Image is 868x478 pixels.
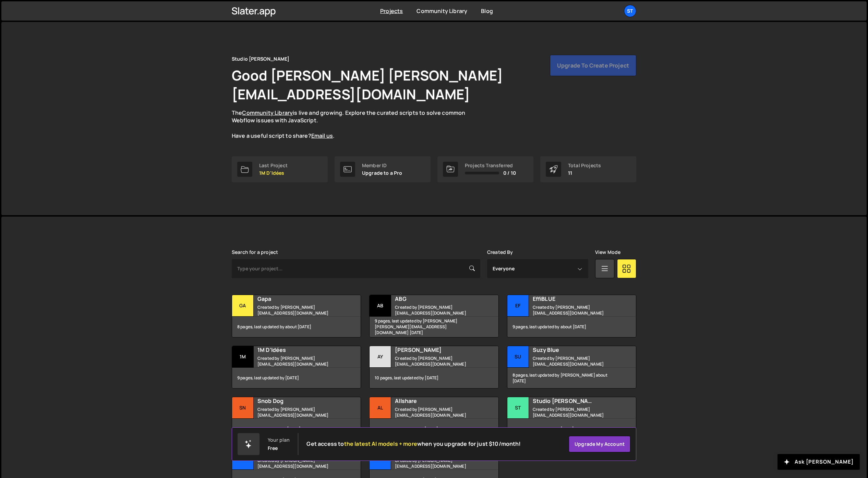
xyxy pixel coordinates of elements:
a: AB ABG Created by [PERSON_NAME][EMAIL_ADDRESS][DOMAIN_NAME] 9 pages, last updated by [PERSON_NAME... [369,295,498,338]
div: Member ID [362,163,402,168]
div: Last Project [259,163,288,168]
a: Upgrade my account [569,436,630,452]
div: 8 pages, last updated by about [DATE] [232,317,361,337]
small: Created by [PERSON_NAME][EMAIL_ADDRESS][DOMAIN_NAME] [257,406,340,418]
small: Created by [PERSON_NAME][EMAIL_ADDRESS][DOMAIN_NAME] [257,457,340,469]
div: Su [507,346,529,368]
a: Su Suzy Blue Created by [PERSON_NAME][EMAIL_ADDRESS][DOMAIN_NAME] 8 pages, last updated by [PERSO... [507,346,636,389]
h2: [PERSON_NAME] [395,346,478,354]
a: Email us [311,132,333,139]
label: Created By [487,249,513,255]
small: Created by [PERSON_NAME][EMAIL_ADDRESS][DOMAIN_NAME] [395,355,478,367]
input: Type your project... [232,259,480,278]
a: Last Project 1M D'Idées [232,156,328,182]
div: Sn [232,397,254,419]
div: 13 pages, last updated by [DATE] [370,419,498,439]
div: 9 pages, last updated by [PERSON_NAME] [PERSON_NAME][EMAIL_ADDRESS][DOMAIN_NAME] [DATE] [370,317,498,337]
small: Created by [PERSON_NAME][EMAIL_ADDRESS][DOMAIN_NAME] [257,355,340,367]
a: Ay [PERSON_NAME] Created by [PERSON_NAME][EMAIL_ADDRESS][DOMAIN_NAME] 10 pages, last updated by [... [369,346,498,389]
a: St Studio [PERSON_NAME] Created by [PERSON_NAME][EMAIL_ADDRESS][DOMAIN_NAME] 6 pages, last update... [507,397,636,440]
div: AB [370,295,391,317]
div: 8 pages, last updated by [PERSON_NAME] about [DATE] [507,368,636,388]
label: View Mode [595,249,620,255]
h2: ABG [395,295,478,303]
div: 6 pages, last updated by [DATE] [507,419,636,439]
h2: Suzy Blue [533,346,615,354]
a: Ga Gapa Created by [PERSON_NAME][EMAIL_ADDRESS][DOMAIN_NAME] 8 pages, last updated by about [DATE] [232,295,361,338]
div: Projects Transferred [465,163,516,168]
h2: Studio [PERSON_NAME] [533,397,615,405]
small: Created by [PERSON_NAME][EMAIL_ADDRESS][DOMAIN_NAME] [395,304,478,316]
div: 1M [232,346,254,368]
div: Ef [507,295,529,317]
div: Ga [232,295,254,317]
div: Ay [370,346,391,368]
a: Community Library [242,109,293,117]
p: 1M D'Idées [259,170,288,176]
div: 9 pages, last updated by about [DATE] [507,317,636,337]
small: Created by [PERSON_NAME][EMAIL_ADDRESS][DOMAIN_NAME] [257,304,340,316]
a: Sn Snob Dog Created by [PERSON_NAME][EMAIL_ADDRESS][DOMAIN_NAME] 15 pages, last updated by [DATE] [232,397,361,440]
h2: Snob Dog [257,397,340,405]
small: Created by [PERSON_NAME][EMAIL_ADDRESS][DOMAIN_NAME] [395,457,478,469]
h1: Good [PERSON_NAME] [PERSON_NAME][EMAIL_ADDRESS][DOMAIN_NAME] [232,66,575,103]
a: Projects [380,7,403,15]
p: Upgrade to a Pro [362,170,402,176]
h2: EffiBLUE [533,295,615,303]
button: Ask [PERSON_NAME] [777,454,860,470]
a: Al Allshare Created by [PERSON_NAME][EMAIL_ADDRESS][DOMAIN_NAME] 13 pages, last updated by [DATE] [369,397,498,440]
p: The is live and growing. Explore the curated scripts to solve common Webflow issues with JavaScri... [232,109,479,140]
div: 15 pages, last updated by [DATE] [232,419,361,439]
a: St [624,5,636,17]
span: the latest AI models + more [344,440,417,448]
h2: Gapa [257,295,340,303]
small: Created by [PERSON_NAME][EMAIL_ADDRESS][DOMAIN_NAME] [395,406,478,418]
a: Community Library [417,7,467,15]
div: Your plan [268,437,290,443]
small: Created by [PERSON_NAME][EMAIL_ADDRESS][DOMAIN_NAME] [533,355,615,367]
a: Blog [481,7,493,15]
div: Total Projects [568,163,601,168]
div: Studio [PERSON_NAME] [232,55,289,63]
h2: 1M D'Idées [257,346,340,354]
div: 10 pages, last updated by [DATE] [370,368,498,388]
small: Created by [PERSON_NAME][EMAIL_ADDRESS][DOMAIN_NAME] [533,304,615,316]
label: Search for a project [232,249,278,255]
h2: Allshare [395,397,478,405]
p: 11 [568,170,601,176]
div: Free [268,445,278,451]
a: 1M 1M D'Idées Created by [PERSON_NAME][EMAIL_ADDRESS][DOMAIN_NAME] 9 pages, last updated by [DATE] [232,346,361,389]
a: Ef EffiBLUE Created by [PERSON_NAME][EMAIL_ADDRESS][DOMAIN_NAME] 9 pages, last updated by about [... [507,295,636,338]
h2: Get access to when you upgrade for just $10/month! [306,441,521,447]
div: 9 pages, last updated by [DATE] [232,368,361,388]
div: St [507,397,529,419]
small: Created by [PERSON_NAME][EMAIL_ADDRESS][DOMAIN_NAME] [533,406,615,418]
div: Al [370,397,391,419]
span: 0 / 10 [503,170,516,176]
